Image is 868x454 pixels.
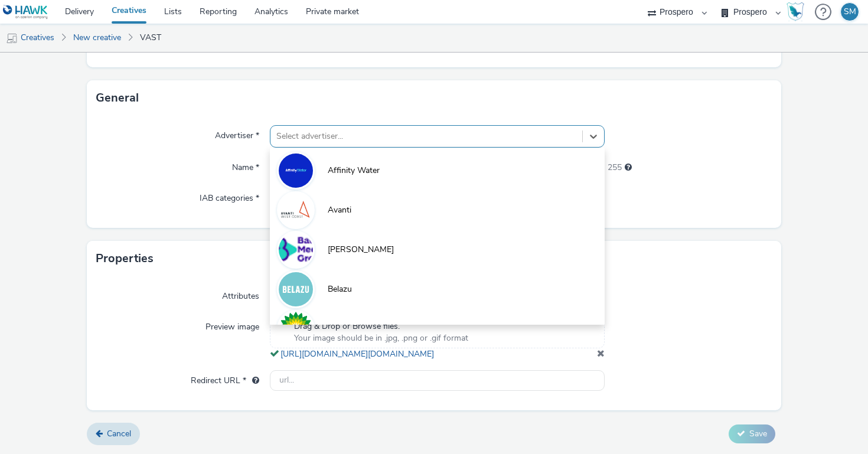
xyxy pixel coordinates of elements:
[294,321,468,332] span: Drag & Drop or Browse files.
[227,157,264,174] label: Name *
[87,423,140,445] a: Cancel
[210,125,264,142] label: Advertiser *
[186,370,264,387] label: Redirect URL *
[328,283,352,295] span: Belazu
[625,162,632,174] div: Maximum 255 characters
[107,428,131,439] span: Cancel
[134,24,167,52] a: VAST
[246,375,259,387] div: URL will be used as a validation URL with some SSPs and it will be the redirection URL of your cr...
[328,204,351,216] span: Avanti
[328,165,380,177] span: Affinity Water
[96,89,139,107] h3: General
[328,244,394,256] span: [PERSON_NAME]
[294,332,468,344] span: Your image should be in .jpg, .png or .gif format
[279,193,313,227] img: Avanti
[3,5,48,19] img: undefined Logo
[217,286,264,302] label: Attributes
[328,323,338,335] span: BP
[201,316,264,333] label: Preview image
[787,2,804,21] img: Hawk Academy
[787,2,809,21] a: Hawk Academy
[279,233,313,267] img: Bauer
[749,428,767,439] span: Save
[279,153,313,188] img: Affinity Water
[279,272,313,306] img: Belazu
[844,3,856,21] div: SM
[280,348,439,360] a: [URL][DOMAIN_NAME][DOMAIN_NAME]
[6,32,18,44] img: mobile
[96,250,154,267] h3: Properties
[279,312,313,347] img: BP
[195,188,264,204] label: IAB categories *
[270,370,605,391] input: url...
[729,424,775,443] button: Save
[67,24,127,52] a: New creative
[608,162,622,174] span: 255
